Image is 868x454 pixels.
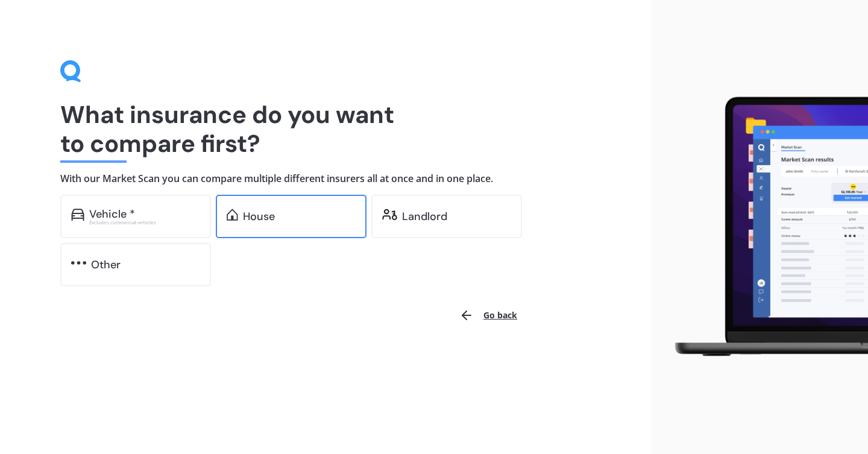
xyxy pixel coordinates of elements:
[382,209,397,221] img: landlord.470ea2398dcb263567d0.svg
[60,100,591,158] h1: What insurance do you want to compare first?
[402,210,447,222] div: Landlord
[89,208,135,220] div: Vehicle *
[227,209,238,221] img: home.91c183c226a05b4dc763.svg
[71,209,84,221] img: car.f15378c7a67c060ca3f3.svg
[661,91,868,364] img: laptop.webp
[71,257,86,269] img: other.81dba5aafe580aa69f38.svg
[91,259,121,271] div: Other
[452,301,524,330] button: Go back
[89,220,200,225] div: Excludes commercial vehicles
[60,172,591,185] h4: With our Market Scan you can compare multiple different insurers all at once and in one place.
[243,210,275,222] div: House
